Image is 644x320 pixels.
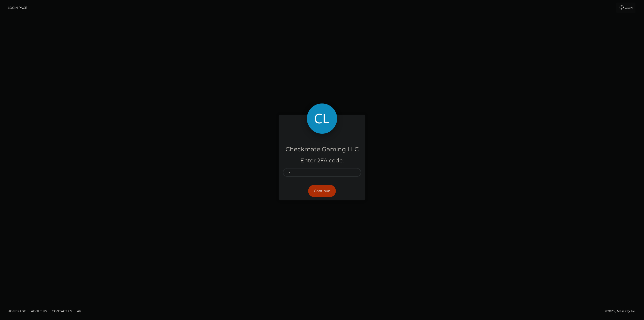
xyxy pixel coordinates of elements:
h5: Enter 2FA code: [283,157,361,165]
a: Login [616,3,635,13]
a: Homepage [6,307,28,315]
a: About Us [29,307,49,315]
a: Contact Us [50,307,74,315]
img: Checkmate Gaming LLC [307,103,337,134]
button: Continue [308,185,336,197]
a: API [75,307,85,315]
h4: Checkmate Gaming LLC [283,145,361,154]
a: Login Page [8,3,27,13]
div: © 2025 , MassPay Inc. [605,308,640,314]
